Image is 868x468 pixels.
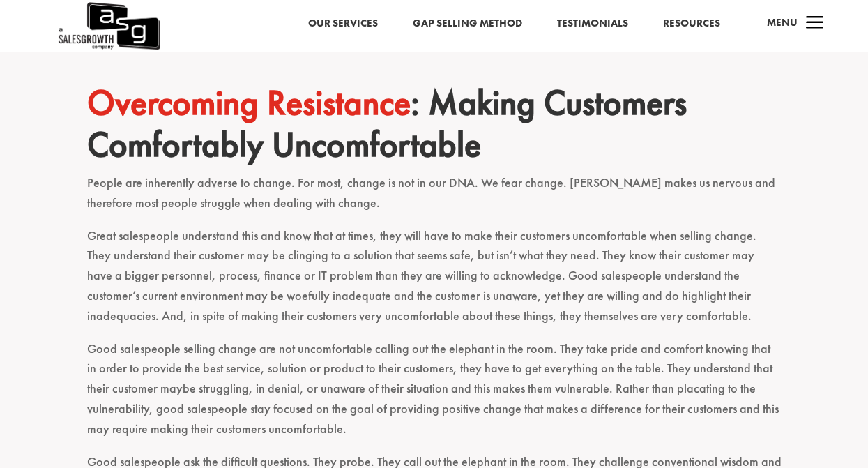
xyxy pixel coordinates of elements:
[767,15,798,29] span: Menu
[87,339,782,452] p: Good salespeople selling change are not uncomfortable calling out the elephant in the room. They ...
[801,10,829,38] span: a
[663,15,720,33] a: Resources
[413,15,522,33] a: Gap Selling Method
[87,80,411,125] a: Overcoming Resistance
[308,15,378,33] a: Our Services
[87,173,782,226] p: People are inherently adverse to change. For most, change is not in our DNA. We fear change. [PER...
[87,226,782,339] p: Great salespeople understand this and know that at times, they will have to make their customers ...
[557,15,628,33] a: Testimonials
[87,82,782,173] h2: : Making Customers Comfortably Uncomfortable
